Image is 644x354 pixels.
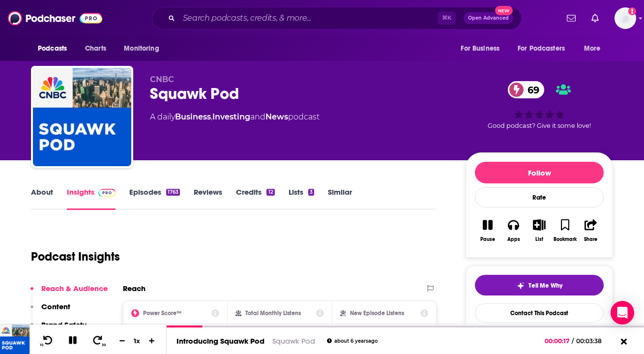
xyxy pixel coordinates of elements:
div: A daily podcast [150,111,320,123]
button: Show profile menu [615,7,636,29]
div: 3 [308,189,314,196]
h2: Power Score™ [143,310,181,317]
p: Reach & Audience [41,284,108,293]
div: List [535,236,543,242]
div: Rate [475,187,604,207]
span: 69 [518,81,544,98]
button: List [527,213,552,248]
p: Content [41,302,70,311]
img: Podchaser Pro [98,189,116,197]
div: about 6 years ago [327,338,378,344]
div: Share [584,236,597,242]
a: Business [175,112,211,121]
button: Reach & Audience [30,284,108,302]
span: Podcasts [38,42,67,56]
div: Pause [480,236,495,242]
span: Good podcast? Give it some love! [488,122,591,129]
span: ⌘ K [438,12,456,25]
div: Apps [507,236,520,242]
button: Brand Safety [30,320,87,338]
a: 69 [508,81,544,98]
span: Tell Me Why [528,282,562,290]
span: New [495,6,513,15]
a: InsightsPodchaser Pro [67,187,116,210]
h2: Total Monthly Listens [245,310,301,317]
button: Open AdvancedNew [464,12,513,24]
img: Podchaser - Follow, Share and Rate Podcasts [8,9,102,28]
a: About [31,187,53,210]
a: Credits12 [236,187,274,210]
div: Bookmark [554,236,577,242]
a: News [265,112,288,121]
button: open menu [117,39,172,58]
span: For Business [461,42,499,56]
span: Charts [85,42,106,56]
p: Brand Safety [41,320,87,329]
button: Follow [475,162,604,183]
img: Squawk Pod [33,68,131,166]
a: Show notifications dropdown [587,10,603,27]
button: Content [30,302,70,320]
h1: Podcast Insights [31,249,120,264]
button: Share [578,213,604,248]
button: open menu [31,39,80,58]
svg: Add a profile image [628,7,636,15]
span: / [572,337,574,345]
div: 1763 [166,189,180,196]
a: Lists3 [289,187,314,210]
span: 10 [40,343,43,347]
span: Monitoring [124,42,159,56]
button: Apps [500,213,526,248]
img: User Profile [615,7,636,29]
a: Squawk Pod [272,336,315,346]
span: CNBC [150,75,174,84]
a: Charts [79,39,112,58]
button: open menu [511,39,579,58]
span: 00:00:17 [545,337,572,345]
a: Similar [328,187,352,210]
div: 1 x [129,337,146,345]
div: 12 [266,189,274,196]
div: Search podcasts, credits, & more... [152,7,522,29]
a: Episodes1763 [129,187,180,210]
a: Reviews [194,187,222,210]
a: Show notifications dropdown [563,10,580,27]
button: open menu [577,39,613,58]
a: Contact This Podcast [475,303,604,323]
span: 00:03:38 [574,337,612,345]
span: Open Advanced [468,16,509,21]
button: 30 [89,335,108,347]
input: Search podcasts, credits, & more... [179,10,438,26]
span: 30 [102,343,106,347]
button: 10 [38,335,57,347]
span: , [211,112,212,121]
a: Investing [212,112,250,121]
span: More [584,42,601,56]
a: Introducing Squawk Pod [176,336,264,346]
span: For Podcasters [518,42,565,56]
h2: New Episode Listens [350,310,404,317]
button: Bookmark [552,213,578,248]
img: tell me why sparkle [517,282,525,290]
button: Pause [475,213,500,248]
div: Open Intercom Messenger [611,301,634,324]
div: 69Good podcast? Give it some love! [466,75,613,136]
h2: Reach [123,284,146,293]
button: open menu [454,39,512,58]
span: Logged in as Ruth_Nebius [615,7,636,29]
button: tell me why sparkleTell Me Why [475,275,604,295]
span: and [250,112,265,121]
